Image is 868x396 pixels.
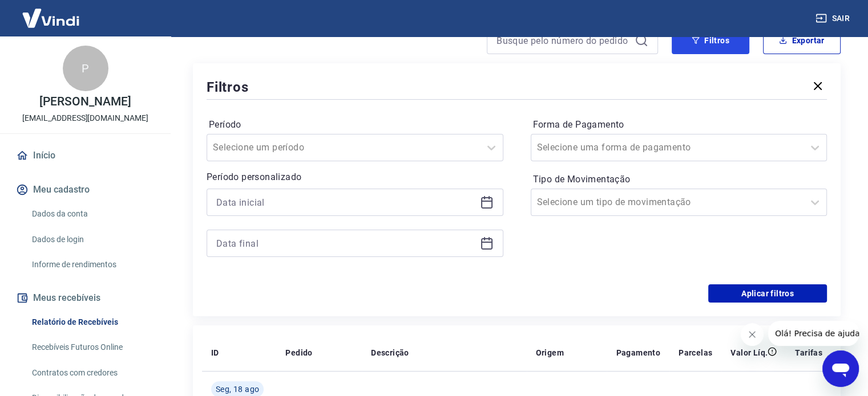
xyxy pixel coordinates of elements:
a: Início [14,143,157,168]
p: Origem [536,347,564,358]
button: Aplicar filtros [708,284,827,303]
a: Relatório de Recebíveis [27,311,157,334]
img: Vindi [14,1,88,35]
label: Forma de Pagamento [533,118,825,132]
button: Sair [813,8,854,29]
p: Pedido [285,347,312,358]
button: Filtros [672,27,749,54]
p: Descrição [371,347,409,358]
a: Recebíveis Futuros Online [27,336,157,359]
label: Período [209,118,501,132]
button: Exportar [763,27,841,54]
a: Contratos com credores [27,361,157,385]
span: Olá! Precisa de ajuda? [7,8,96,17]
iframe: Mensagem da empresa [768,321,859,346]
iframe: Fechar mensagem [741,323,764,346]
a: Informe de rendimentos [27,253,157,276]
p: Valor Líq. [730,347,768,358]
a: Dados da conta [27,202,157,226]
iframe: Botão para abrir a janela de mensagens [822,350,859,387]
p: [PERSON_NAME] [39,96,131,108]
a: Dados de login [27,228,157,251]
button: Meu cadastro [14,177,157,202]
span: Seg, 18 ago [216,383,259,395]
p: Pagamento [616,347,660,358]
input: Data final [216,235,475,252]
p: Parcelas [679,347,712,358]
input: Busque pelo número do pedido [496,32,630,49]
p: Período personalizado [207,170,503,184]
h5: Filtros [207,78,249,96]
input: Data inicial [216,194,475,211]
p: Tarifas [795,347,822,358]
p: [EMAIL_ADDRESS][DOMAIN_NAME] [22,112,148,124]
p: ID [211,347,219,358]
button: Meus recebíveis [14,285,157,311]
div: P [63,46,108,91]
label: Tipo de Movimentação [533,173,825,186]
